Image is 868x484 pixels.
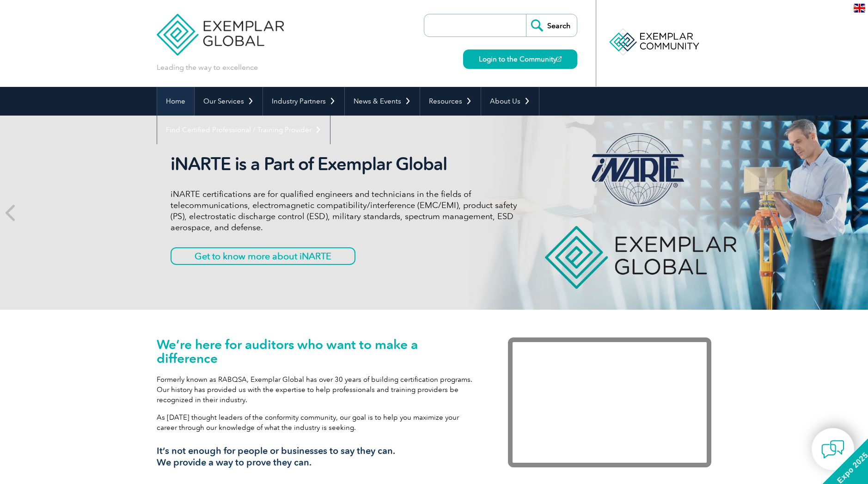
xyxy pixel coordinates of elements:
[345,87,420,116] a: News & Events
[157,445,480,468] h3: It’s not enough for people or businesses to say they can. We provide a way to prove they can.
[508,337,711,467] iframe: Exemplar Global: Working together to make a difference
[157,374,480,405] p: Formerly known as RABQSA, Exemplar Global has over 30 years of building certification programs. O...
[157,62,258,73] p: Leading the way to excellence
[195,87,263,116] a: Our Services
[171,247,355,265] a: Get to know more about iNARTE
[526,14,577,37] input: Search
[171,153,517,175] h2: iNARTE is a Part of Exemplar Global
[171,189,517,233] p: iNARTE certifications are for qualified engineers and technicians in the fields of telecommunicat...
[556,56,562,61] img: open_square.png
[263,87,344,116] a: Industry Partners
[157,412,480,433] p: As [DATE] thought leaders of the conformity community, our goal is to help you maximize your care...
[481,87,539,116] a: About Us
[157,87,194,116] a: Home
[157,337,480,365] h1: We’re here for auditors who want to make a difference
[854,4,865,12] img: en
[157,116,330,144] a: Find Certified Professional / Training Provider
[463,49,577,69] a: Login to the Community
[420,87,481,116] a: Resources
[821,438,844,461] img: contact-chat.png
